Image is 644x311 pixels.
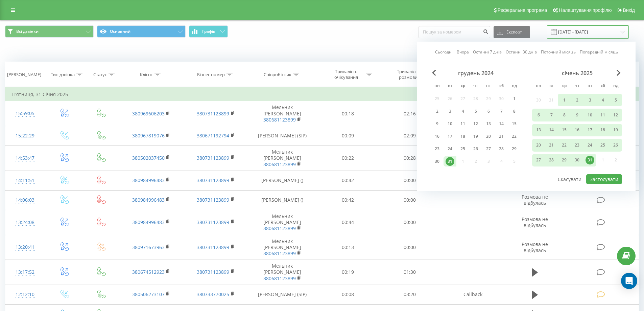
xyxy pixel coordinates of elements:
[5,88,639,101] td: П’ятниця, 31 Січня 2025
[508,94,521,104] div: нд 1 груд 2024 р.
[431,156,444,166] div: пн 30 груд 2024 р.
[497,107,506,116] div: 7
[598,141,607,150] div: 25
[248,146,317,171] td: Мельник [PERSON_NAME]
[541,49,576,55] a: Поточний місяць
[506,49,537,55] a: Останні 30 днів
[317,190,379,210] td: 00:42
[197,177,229,183] a: 380731123899
[571,154,583,166] div: чт 30 січ 2025 р.
[446,145,454,153] div: 24
[573,141,581,150] div: 23
[571,109,583,121] div: чт 9 січ 2025 р.
[12,152,38,165] div: 14:53:47
[571,124,583,136] div: чт 16 січ 2025 р.
[585,81,595,91] abbr: п’ятниця
[510,107,519,116] div: 8
[534,126,543,134] div: 13
[197,155,229,161] a: 380731123899
[580,49,618,55] a: Попередній місяць
[431,119,444,129] div: пн 9 груд 2024 р.
[510,94,519,103] div: 1
[469,106,482,116] div: чт 5 груд 2024 р.
[573,156,581,164] div: 30
[248,285,317,304] td: [PERSON_NAME] (SIP)
[547,156,556,164] div: 28
[444,156,456,166] div: вт 31 груд 2024 р.
[132,219,165,225] a: 380984996483
[571,139,583,151] div: чт 23 січ 2025 р.
[132,269,165,275] a: 380674512923
[495,131,508,141] div: сб 21 груд 2024 р.
[263,161,296,168] a: 380681123899
[458,81,468,91] abbr: середа
[522,194,548,206] span: Розмова не відбулась
[197,197,229,203] a: 380731123899
[458,119,467,128] div: 11
[558,109,571,121] div: ср 8 січ 2025 р.
[248,260,317,285] td: Мельник [PERSON_NAME]
[495,144,508,154] div: сб 28 груд 2024 р.
[248,101,317,126] td: Мельник [PERSON_NAME]
[545,109,558,121] div: вт 7 січ 2025 р.
[497,145,506,153] div: 28
[573,111,581,119] div: 9
[433,132,442,141] div: 16
[317,171,379,190] td: 00:42
[264,72,291,77] div: Співробітник
[609,124,622,136] div: нд 19 січ 2025 р.
[533,81,544,91] abbr: понеділок
[498,7,547,13] span: Реферальна програма
[317,285,379,304] td: 00:08
[132,132,165,139] a: 380967819076
[456,119,469,129] div: ср 11 груд 2024 р.
[534,141,543,150] div: 20
[317,101,379,126] td: 00:18
[534,156,543,164] div: 27
[263,225,296,231] a: 380681123899
[558,139,571,151] div: ср 22 січ 2025 р.
[496,81,506,91] abbr: субота
[611,81,621,91] abbr: неділя
[197,132,229,139] a: 380671192794
[482,131,495,141] div: пт 20 груд 2024 р.
[379,146,441,171] td: 00:28
[558,154,571,166] div: ср 29 січ 2025 р.
[317,235,379,260] td: 00:13
[317,126,379,146] td: 00:09
[495,119,508,129] div: сб 14 груд 2024 р.
[12,129,38,142] div: 15:22:29
[583,94,596,106] div: пт 3 січ 2025 р.
[197,219,229,225] a: 380731123899
[444,131,456,141] div: вт 17 груд 2024 р.
[132,110,165,117] a: 380969606203
[611,111,620,119] div: 12
[456,131,469,141] div: ср 18 груд 2024 р.
[510,145,519,153] div: 29
[596,94,609,106] div: сб 4 січ 2025 р.
[189,25,228,38] button: Графік
[140,72,153,77] div: Клієнт
[532,109,545,121] div: пн 6 січ 2025 р.
[586,141,594,150] div: 24
[445,81,455,91] abbr: вівторок
[473,49,502,55] a: Останні 7 днів
[510,119,519,128] div: 15
[263,250,296,257] a: 380681123899
[444,144,456,154] div: вт 24 груд 2024 р.
[446,107,454,116] div: 3
[609,94,622,106] div: нд 5 січ 2025 р.
[471,132,480,141] div: 19
[433,119,442,128] div: 9
[596,139,609,151] div: сб 25 січ 2025 р.
[573,96,581,105] div: 2
[433,157,442,166] div: 30
[263,116,296,123] a: 380681123899
[558,124,571,136] div: ср 15 січ 2025 р.
[522,216,548,228] span: Розмова не відбулась
[583,139,596,151] div: пт 24 січ 2025 р.
[12,241,38,254] div: 13:20:41
[545,154,558,166] div: вт 28 січ 2025 р.
[482,119,495,129] div: пт 13 груд 2024 р.
[586,156,594,164] div: 31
